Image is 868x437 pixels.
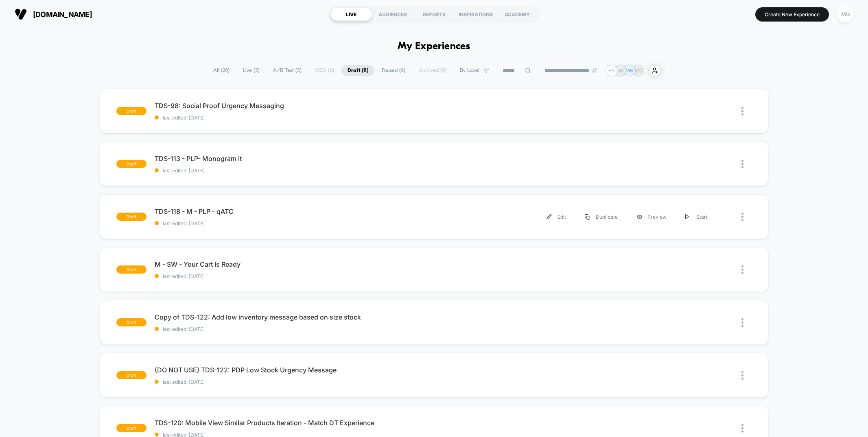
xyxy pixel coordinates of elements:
[835,6,856,23] button: MG
[741,265,743,274] img: close
[627,208,676,226] div: Preview
[455,8,496,21] div: INSPIRATIONS
[116,160,146,168] span: draft
[155,326,433,332] span: last edited: [DATE]
[617,67,623,74] p: JK
[741,160,743,168] img: close
[116,213,146,221] span: draft
[372,8,413,21] div: AUDIENCES
[155,273,433,279] span: last edited: [DATE]
[155,313,433,321] span: Copy of TDS-122: Add low inventory message based on size stock
[116,318,146,326] span: draft
[547,214,552,220] img: menu
[155,220,433,226] span: last edited: [DATE]
[741,318,743,327] img: close
[676,208,717,226] div: Start
[496,8,538,21] div: ACADEMY
[116,107,146,115] span: draft
[116,265,146,274] span: draft
[33,10,92,19] span: [DOMAIN_NAME]
[741,107,743,115] img: close
[537,208,575,226] div: Edit
[15,8,27,20] img: Visually logo
[155,167,433,174] span: last edited: [DATE]
[155,419,433,427] span: TDS-120: Mobile View Similar Products Iteration - Match DT Experience
[155,102,433,110] span: TDS-98: Social Proof Urgency Messaging
[741,424,743,433] img: close
[330,8,372,21] div: LIVE
[155,260,433,268] span: M - SW - Your Cart Is Ready
[741,371,743,380] img: close
[116,371,146,379] span: draft
[237,65,266,76] span: Live ( 3 )
[207,65,236,76] span: All ( 20 )
[155,366,433,374] span: (DO NOT USE) TDS-122: PDP Low Stock Urgency Message
[12,8,94,21] button: [DOMAIN_NAME]
[741,213,743,221] img: close
[592,68,597,73] img: end
[413,8,455,21] div: REPORTS
[398,41,470,52] h1: My Experiences
[575,208,627,226] div: Duplicate
[685,214,689,220] img: menu
[837,7,853,22] div: MG
[341,65,374,76] span: Draft ( 11 )
[267,65,308,76] span: A/B Test ( 3 )
[460,67,479,74] span: By Label
[606,65,617,76] div: + 3
[155,379,433,385] span: last edited: [DATE]
[585,214,590,220] img: menu
[635,67,642,74] p: GC
[625,67,634,74] p: MH
[755,7,829,22] button: Create New Experience
[116,424,146,432] span: draft
[155,207,433,215] span: TDS-118 - M - PLP - qATC
[155,154,433,163] span: TDS-113 - PLP- Monogram it
[376,65,411,76] span: Paused ( 6 )
[155,115,433,121] span: last edited: [DATE]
